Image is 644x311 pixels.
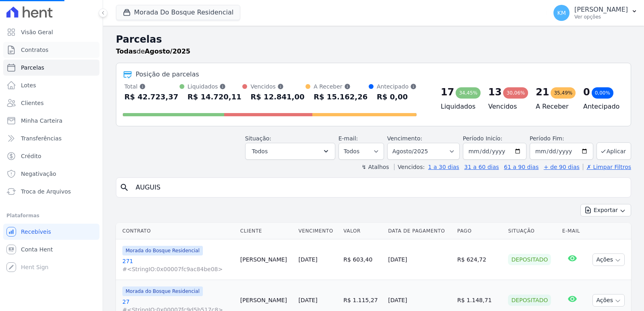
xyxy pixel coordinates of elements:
span: Transferências [21,134,62,142]
button: Todos [245,143,335,160]
a: Recebíveis [3,224,99,240]
button: Aplicar [597,142,631,160]
label: Vencidos: [394,164,425,170]
a: 271#<StringIO:0x00007fc9ac84be08> [122,257,234,273]
button: Exportar [580,204,631,216]
p: de [116,47,190,56]
a: Parcelas [3,60,99,76]
a: ✗ Limpar Filtros [583,164,631,170]
strong: Todas [116,47,137,55]
div: R$ 12.841,00 [250,91,304,103]
td: [PERSON_NAME] [237,239,295,280]
span: Conta Hent [21,245,53,253]
h4: Liquidados [441,102,475,111]
strong: Agosto/2025 [145,47,190,55]
div: Depositado [508,295,551,306]
label: ↯ Atalhos [361,164,389,170]
span: Recebíveis [21,228,51,236]
a: Contratos [3,42,99,58]
label: Situação: [245,135,271,142]
a: 1 a 30 dias [428,164,459,170]
span: Troca de Arquivos [21,187,71,196]
a: Minha Carteira [3,113,99,129]
span: Contratos [21,46,48,54]
th: E-mail [559,223,586,239]
div: A Receber [314,82,367,91]
a: Conta Hent [3,241,99,257]
th: Pago [454,223,505,239]
label: Vencimento: [387,135,422,142]
div: 0,00% [592,87,613,99]
a: Transferências [3,130,99,146]
div: 13 [488,86,502,99]
div: R$ 14.720,11 [188,91,242,103]
span: Clientes [21,99,43,107]
span: Parcelas [21,64,44,72]
span: Morada do Bosque Residencial [122,246,203,255]
button: Ações [592,294,625,307]
label: Período Fim: [530,134,593,143]
h2: Parcelas [116,32,631,47]
span: Todos [252,146,268,156]
a: [DATE] [298,297,317,303]
td: R$ 603,40 [340,239,385,280]
button: Ações [592,253,625,266]
th: Cliente [237,223,295,239]
div: Total [124,82,178,91]
button: Morada Do Bosque Residencial [116,5,240,20]
div: Depositado [508,254,551,265]
button: KM [PERSON_NAME] Ver opções [547,2,644,24]
div: R$ 15.162,26 [314,91,367,103]
th: Valor [340,223,385,239]
div: Vencidos [250,82,304,91]
span: #<StringIO:0x00007fc9ac84be08> [122,265,234,273]
a: + de 90 dias [544,164,580,170]
div: Antecipado [377,82,417,91]
a: [DATE] [298,256,317,263]
h4: Antecipado [583,102,618,111]
label: Período Inicío: [463,135,502,142]
span: Minha Carteira [21,117,62,125]
div: Liquidados [188,82,242,91]
td: R$ 624,72 [454,239,505,280]
a: Negativação [3,166,99,182]
div: 30,06% [503,87,528,99]
td: [DATE] [385,239,454,280]
th: Situação [505,223,559,239]
div: 35,49% [551,87,576,99]
div: 0 [583,86,590,99]
a: 61 a 90 dias [504,164,539,170]
h4: A Receber [536,102,570,111]
span: Visão Geral [21,28,53,36]
p: [PERSON_NAME] [574,6,628,14]
a: Clientes [3,95,99,111]
th: Vencimento [295,223,340,239]
span: Negativação [21,170,56,178]
a: Crédito [3,148,99,164]
span: KM [557,10,566,16]
span: Lotes [21,81,36,89]
input: Buscar por nome do lote ou do cliente [131,179,627,196]
span: Morada do Bosque Residencial [122,286,203,296]
div: R$ 0,00 [377,91,417,103]
div: Plataformas [6,211,96,220]
label: E-mail: [339,135,358,142]
a: Lotes [3,77,99,93]
a: Troca de Arquivos [3,183,99,200]
div: Posição de parcelas [136,70,199,79]
div: 21 [536,86,549,99]
div: R$ 42.723,37 [124,91,178,103]
th: Contrato [116,223,237,239]
div: 17 [441,86,454,99]
p: Ver opções [574,14,628,20]
span: Crédito [21,152,41,160]
div: 34,45% [456,87,481,99]
h4: Vencidos [488,102,523,111]
a: Visão Geral [3,24,99,40]
th: Data de Pagamento [385,223,454,239]
a: 31 a 60 dias [464,164,499,170]
i: search [120,183,129,192]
